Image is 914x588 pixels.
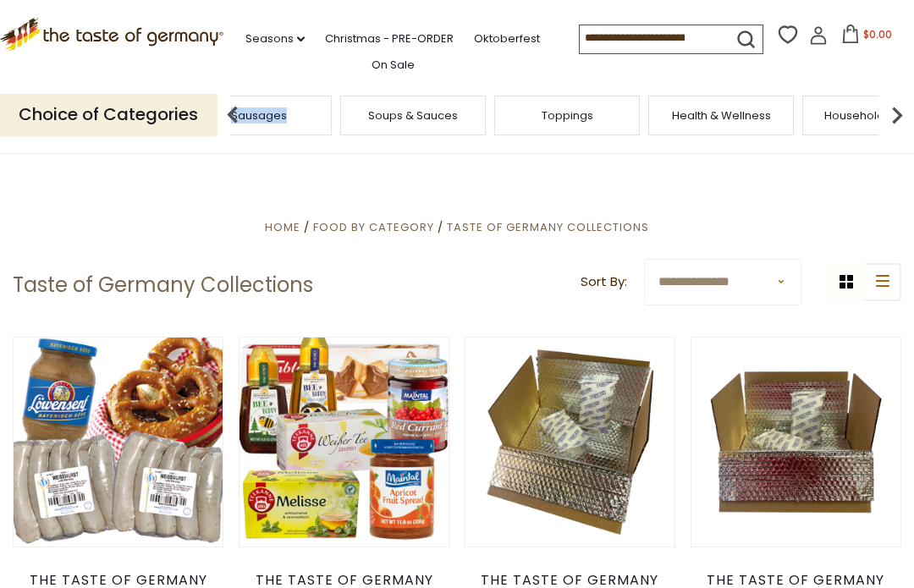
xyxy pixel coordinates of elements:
[14,338,223,547] img: The Taste of Germany Weisswurst & Pretzel Collection
[474,30,540,48] a: Oktoberfest
[672,109,771,122] a: Health & Wellness
[863,27,892,41] span: $0.00
[240,338,449,547] img: The Taste of Germany Honey Jam Tea Collection, 7pc - FREE SHIPPING
[581,272,627,293] label: Sort By:
[325,30,454,48] a: Christmas - PRE-ORDER
[245,30,305,48] a: Seasons
[231,109,287,122] a: Sausages
[447,219,649,235] a: Taste of Germany Collections
[542,109,593,122] a: Toppings
[368,109,458,122] a: Soups & Sauces
[13,272,313,298] h1: Taste of Germany Collections
[313,219,434,235] a: Food By Category
[691,338,900,547] img: CHOCO Packaging
[372,56,415,74] a: On Sale
[265,219,300,235] a: Home
[831,25,903,50] button: $0.00
[216,98,250,132] img: previous arrow
[880,98,914,132] img: next arrow
[465,338,674,547] img: FRAGILE Packaging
